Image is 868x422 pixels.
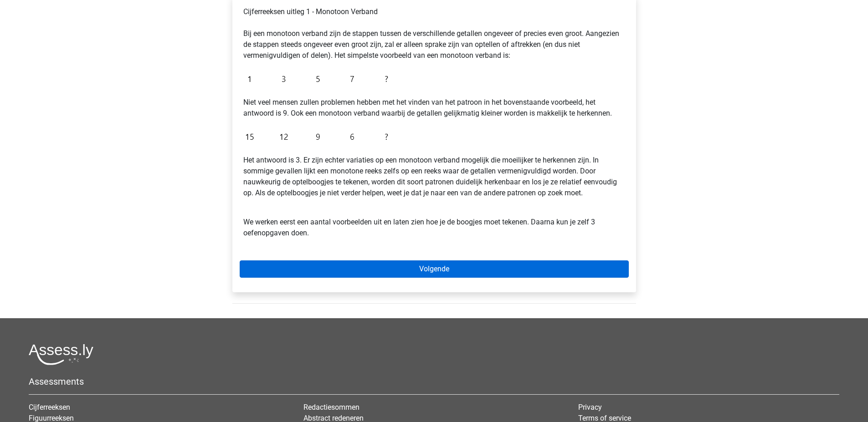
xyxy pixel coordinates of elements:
a: Redactiesommen [303,403,360,412]
a: Volgende [240,260,629,278]
img: Figure sequences Example 1.png [243,68,393,90]
p: Het antwoord is 3. Er zijn echter variaties op een monotoon verband mogelijk die moeilijker te he... [243,155,625,198]
a: Privacy [578,403,602,412]
img: Assessly logo [29,344,93,365]
p: Niet veel mensen zullen problemen hebben met het vinden van het patroon in het bovenstaande voorb... [243,97,625,119]
a: Cijferreeksen [29,403,70,412]
p: Cijferreeksen uitleg 1 - Monotoon Verband Bij een monotoon verband zijn de stappen tussen de vers... [243,6,625,61]
img: Figure sequences Example 2.png [243,126,393,147]
h5: Assessments [29,376,839,387]
p: We werken eerst een aantal voorbeelden uit en laten zien hoe je de boogjes moet tekenen. Daarna k... [243,206,625,239]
